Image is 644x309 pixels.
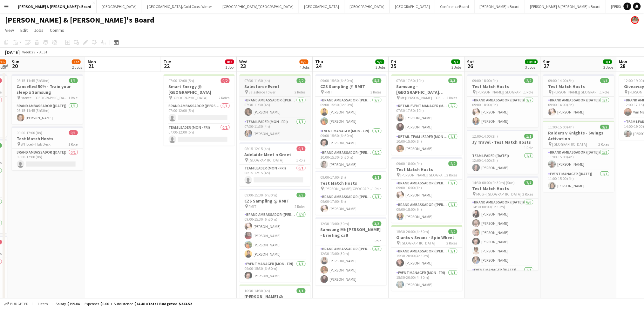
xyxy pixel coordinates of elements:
[475,0,525,13] button: [PERSON_NAME]'s Board
[142,0,217,13] button: [GEOGRAPHIC_DATA]/Gold Coast Winter
[3,300,30,307] button: Budgeted
[35,301,50,306] span: 1 item
[390,0,435,13] button: [GEOGRAPHIC_DATA]
[344,0,390,13] button: [GEOGRAPHIC_DATA]
[13,0,97,13] button: [PERSON_NAME] & [PERSON_NAME]'s Board
[148,301,192,306] span: Total Budgeted $213.52
[56,301,192,306] div: Salary $199.04 + Expenses $0.00 + Subsistence $14.48 =
[217,0,299,13] button: [GEOGRAPHIC_DATA]/[GEOGRAPHIC_DATA]
[10,302,29,306] span: Budgeted
[97,0,142,13] button: [GEOGRAPHIC_DATA]
[631,16,639,24] app-user-avatar: Arrence Torres
[435,0,475,13] button: Conference Board
[299,0,344,13] button: [GEOGRAPHIC_DATA]
[525,0,606,13] button: [PERSON_NAME] & [PERSON_NAME]'s Board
